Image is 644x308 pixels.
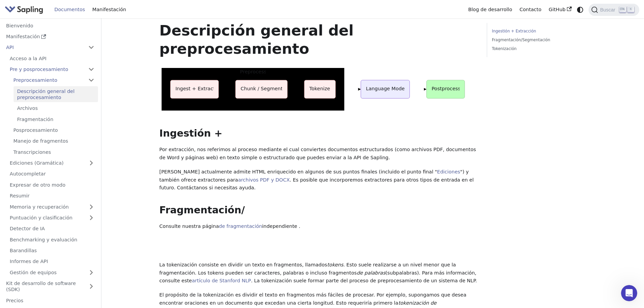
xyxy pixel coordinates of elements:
font: Detector de IA [10,226,45,231]
font: Puntuación y clasificación [10,215,73,220]
a: Manifestación [2,32,98,42]
a: Barandillas [6,246,98,256]
font: Preprocesamiento [14,77,57,83]
a: Archivos [14,103,98,113]
a: Fragmentación [14,114,98,124]
a: Kit de desarrollo de software (SDK) [2,279,85,294]
kbd: K [627,6,634,13]
iframe: Chat en vivo de Intercom [621,285,637,301]
a: Blog de desarrollo [464,4,516,15]
font: independiente . [262,223,300,229]
font: La tokenización consiste en dividir un texto en fragmentos, llamados [159,262,327,267]
a: Manifestación [89,4,130,15]
font: Descripción general del preprocesamiento [159,22,354,57]
font: archivos PDF y DOCX [238,177,290,183]
font: Precios [6,298,23,303]
a: Puntuación y clasificación [6,213,98,223]
a: Benchmarking y evaluación [6,235,98,244]
a: Pre y posprocesamiento [6,65,98,74]
font: Transcripciones [14,149,51,155]
a: Bienvenido [2,21,98,30]
font: Bienvenido [6,23,33,28]
font: Ingestión + [159,127,222,139]
a: Sapling.ai [5,5,46,15]
font: Pre y posprocesamiento [10,67,68,72]
a: Preprocesamiento [10,75,98,85]
a: Ingestión + Extracción [492,28,583,34]
img: Sapling.ai [5,5,43,15]
a: Memoria y recuperación [6,202,98,212]
font: Consulte nuestra página [159,223,219,229]
a: Precios [2,295,98,305]
p: Chunk / Segment [241,85,283,93]
a: Detector de IA [6,224,98,234]
a: GitHub [545,4,575,15]
font: El propósito de la tokenización es dividir el texto en fragmentos más fáciles de procesar. Por ej... [159,292,466,306]
a: Resumir [6,191,98,201]
font: Manejo de fragmentos [14,138,68,144]
font: Fragmentación [17,117,53,122]
a: Gestión de equipos [6,267,98,277]
a: Expresar de otro modo [6,180,98,190]
font: Fragmentación/Segmentación [492,38,550,42]
a: Ediciones [437,169,460,174]
font: Memoria y recuperación [10,204,69,210]
font: Benchmarking y evaluación [10,237,77,242]
p: Ingest + Extract [175,85,215,93]
a: API [2,43,85,52]
button: Buscar (Ctrl+K) [589,4,639,16]
a: Fragmentación/Segmentación [492,37,583,43]
font: Posprocesamiento [14,127,58,133]
font: Archivos [17,105,38,111]
font: Documentos [54,7,85,12]
font: Contacto [520,7,542,12]
font: GitHub [549,7,566,12]
button: Contraer la categoría 'API' de la barra lateral [85,43,98,52]
p: Preprocess [240,68,266,76]
a: Manejo de fragmentos [10,136,98,146]
font: [PERSON_NAME] actualmente admite HTML enriquecido en algunos de sus puntos finales (incluido el p... [159,169,437,174]
font: Blog de desarrollo [468,7,512,12]
font: Ediciones (Gramática) [10,160,64,166]
a: de fragmentación [219,223,262,229]
font: Barandillas [10,248,37,253]
font: Por extracción, nos referimos al proceso mediante el cual conviertes documentos estructurados (co... [159,147,476,160]
a: Autocompletar [6,169,98,179]
font: Gestión de equipos [10,270,57,275]
font: Manifestación [92,7,126,12]
a: Ediciones (Gramática) [6,158,98,168]
font: Kit de desarrollo de software (SDK) [6,281,76,292]
a: Descripción general del preprocesamiento [14,86,98,102]
a: Acceso a la API [6,53,98,63]
font: de palabras [357,270,385,276]
font: Autocompletar [10,171,46,176]
p: Postprocess [432,85,460,93]
a: artículo de Stanford NLP [192,278,251,283]
button: Cambiar entre modo oscuro y claro (actualmente modo sistema) [575,5,585,15]
button: Expandir la categoría de la barra lateral 'SDK' [85,279,98,294]
font: Descripción general del preprocesamiento [17,89,74,100]
font: Expresar de otro modo [10,182,66,188]
a: Informes de API [6,257,98,266]
font: Fragmentación/ [159,204,245,216]
a: Posprocesamiento [10,125,98,135]
font: Tokenización [492,46,517,51]
font: Manifestación [6,34,40,39]
font: . Es posible que incorporemos extractores para otros tipos de entrada en el futuro. Contáctanos s... [159,177,474,191]
font: Ingestión + Extracción [492,29,536,33]
font: . La tokenización suele formar parte del proceso de preprocesamiento de un sistema de NLP. [251,278,477,283]
font: Resumir [10,193,30,198]
font: Informes de API [10,259,48,264]
a: Tokenización [492,46,583,52]
font: ") y también ofrece extractores para [159,169,469,183]
font: Acceso a la API [10,56,47,61]
font: tokens [327,262,343,267]
font: API [6,45,14,50]
font: . Esto suele realizarse a un nivel menor que la fragmentación. Los tokens pueden ser caracteres, ... [159,262,456,276]
font: Buscar [600,7,615,13]
a: Transcripciones [10,147,98,157]
a: Documentos [51,4,89,15]
p: Tokenize [309,85,330,93]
